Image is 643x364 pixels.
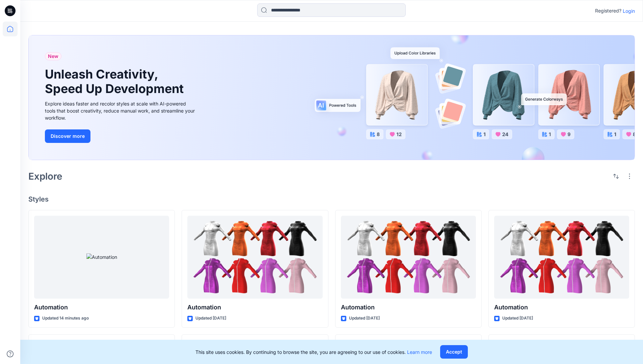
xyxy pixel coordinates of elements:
p: This site uses cookies. By continuing to browse the site, you are agreeing to our use of cookies. [195,348,432,356]
button: Discover more [45,129,90,143]
p: Registered? [595,7,621,15]
p: Automation [341,303,476,312]
p: Updated [DATE] [195,315,226,322]
a: Automation [494,216,629,299]
p: Automation [494,303,629,312]
h1: Unleash Creativity, Speed Up Development [45,67,187,96]
p: Updated 14 minutes ago [42,315,89,322]
p: Updated [DATE] [502,315,533,322]
p: Updated [DATE] [349,315,380,322]
p: Login [623,7,635,14]
a: Discover more [45,129,197,143]
p: Automation [187,303,322,312]
a: Automation [341,216,476,299]
p: Automation [34,303,169,312]
h4: Styles [28,195,635,203]
span: New [48,52,58,60]
a: Automation [187,216,322,299]
h2: Explore [28,171,62,182]
a: Automation [34,216,169,299]
a: Learn more [407,349,432,355]
button: Accept [440,345,468,359]
div: Explore ideas faster and recolor styles at scale with AI-powered tools that boost creativity, red... [45,100,197,121]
